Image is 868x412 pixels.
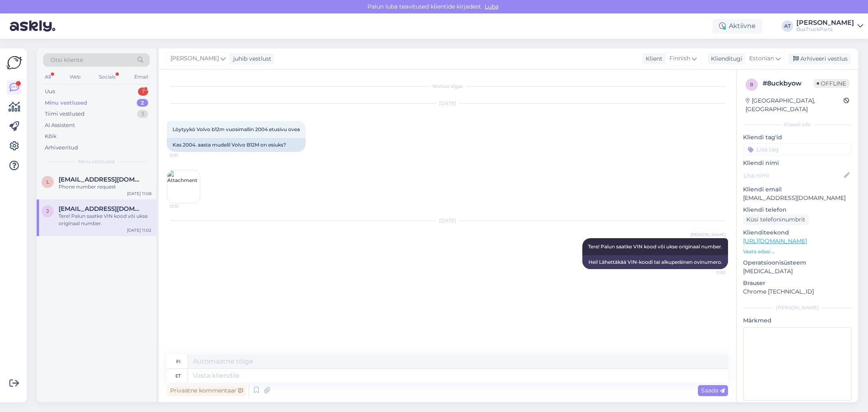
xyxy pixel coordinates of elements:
[669,54,690,63] span: Finnish
[45,99,87,107] div: Minu vestlused
[782,20,793,32] div: AT
[176,355,180,368] div: fi
[701,387,725,394] span: Saada
[170,203,200,209] span: 13:51
[743,267,852,276] p: [MEDICAL_DATA]
[7,55,22,70] img: Askly Logo
[788,53,851,64] div: Arhiveeri vestlus
[796,20,863,33] a: [PERSON_NAME]BusTruckParts
[59,183,151,191] div: Phone number request
[743,194,852,202] p: [EMAIL_ADDRESS][DOMAIN_NAME]
[743,121,852,128] div: Kliendi info
[127,191,151,197] div: [DATE] 11:08
[743,143,852,156] input: Lisa tag
[169,152,200,158] span: 13:51
[167,100,728,107] div: [DATE]
[167,138,306,152] div: Kas 2004. aasta mudelil Volvo B12M on esiuks?
[695,270,726,276] span: 11:02
[45,132,57,140] div: Kõik
[743,248,852,255] p: Vaata edasi ...
[230,55,271,63] div: juhib vestlust
[796,26,854,33] div: BusTruckParts
[588,243,722,250] span: Tere! Palun saatke VIN kood või ukse originaal number.
[78,158,115,165] span: Minu vestlused
[138,88,148,96] div: 1
[167,217,728,224] div: [DATE]
[743,304,852,311] div: [PERSON_NAME]
[167,385,246,396] div: Privaatne kommentaar
[45,121,75,129] div: AI Assistent
[137,110,148,118] div: 3
[171,54,219,63] span: [PERSON_NAME]
[743,287,852,296] p: Chrome [TECHNICAL_ID]
[173,126,300,132] span: Löytyykö Volvo b12m vuosimallin 2004 etusivu ovea
[167,170,200,203] img: Attachment
[59,205,143,213] span: jan.ojakoski@gmail.com
[50,56,83,64] span: Otsi kliente
[750,81,753,88] span: 8
[746,96,844,114] div: [GEOGRAPHIC_DATA], [GEOGRAPHIC_DATA]
[749,54,774,63] span: Estonian
[743,259,852,267] p: Operatsioonisüsteem
[643,55,662,63] div: Klient
[46,208,49,214] span: j
[137,99,148,107] div: 2
[763,79,813,88] div: # 8uckbyow
[743,206,852,214] p: Kliendi telefon
[743,279,852,287] p: Brauser
[713,19,762,33] div: Aktiivne
[582,255,728,269] div: Hei! Lähettäkää VIN-koodi tai alkuperäinen ovinumero.
[45,144,78,152] div: Arhiveeritud
[813,79,849,88] span: Offline
[743,228,852,237] p: Klienditeekond
[59,213,151,227] div: Tere! Palun saatke VIN kood või ukse originaal number.
[743,159,852,167] p: Kliendi nimi
[133,72,150,82] div: Email
[43,72,52,82] div: All
[708,55,742,63] div: Klienditugi
[68,72,82,82] div: Web
[743,214,809,225] div: Küsi telefoninumbrit
[59,176,143,183] span: leocampos4@hotmail.com
[45,88,55,96] div: Uus
[175,369,181,383] div: et
[743,133,852,142] p: Kliendi tag'id
[796,20,854,26] div: [PERSON_NAME]
[482,3,501,10] span: Luba
[691,232,726,238] span: [PERSON_NAME]
[743,185,852,194] p: Kliendi email
[127,227,151,233] div: [DATE] 11:02
[743,237,807,245] a: [URL][DOMAIN_NAME]
[97,72,117,82] div: Socials
[743,171,842,180] input: Lisa nimi
[743,316,852,325] p: Märkmed
[46,179,49,185] span: l
[167,83,728,90] div: Vestlus algas
[45,110,85,118] div: Tiimi vestlused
